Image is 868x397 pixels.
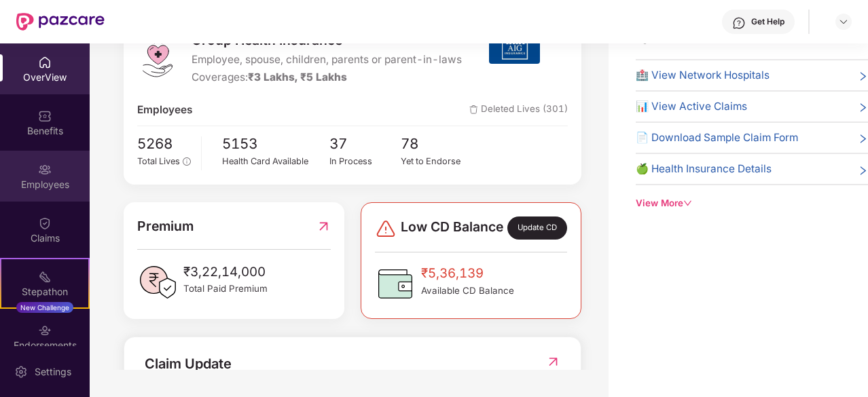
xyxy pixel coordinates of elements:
[222,155,329,168] div: Health Card Available
[192,52,462,68] span: Employee, spouse, children, parents or parent-in-laws
[401,216,503,240] span: Low CD Balance
[329,155,401,168] div: In Process
[16,13,105,31] img: New Pazcare Logo
[858,132,868,146] span: right
[183,282,268,296] span: Total Paid Premium
[31,365,75,379] div: Settings
[38,163,52,176] img: svg+xml;base64,PHN2ZyBpZD0iRW1wbG95ZWVzIiB4bWxucz0iaHR0cDovL3d3dy53My5vcmcvMjAwMC9zdmciIHdpZHRoPS...
[401,133,473,155] span: 78
[137,133,191,155] span: 5268
[683,199,692,208] span: down
[546,355,560,368] img: RedirectIcon
[375,263,416,304] img: CDBalanceIcon
[636,130,798,146] span: 📄 Download Sample Claim Form
[192,69,462,86] div: Coverages:
[38,216,52,230] img: svg+xml;base64,PHN2ZyBpZD0iQ2xhaW0iIHhtbG5zPSJodHRwOi8vd3d3LnczLm9yZy8yMDAwL3N2ZyIgd2lkdGg9IjIwIi...
[421,263,514,284] span: ₹5,36,139
[636,67,770,83] span: 🏥 View Network Hospitals
[16,302,73,313] div: New Challenge
[732,16,746,30] img: svg+xml;base64,PHN2ZyBpZD0iSGVscC0zMngzMiIgeG1sbnM9Imh0dHA6Ly93d3cudzMub3JnLzIwMDAvc3ZnIiB3aWR0aD...
[14,365,28,379] img: svg+xml;base64,PHN2ZyBpZD0iU2V0dGluZy0yMHgyMCIgeG1sbnM9Imh0dHA6Ly93d3cudzMub3JnLzIwMDAvc3ZnIiB3aW...
[469,105,478,114] img: deleteIcon
[38,56,52,69] img: svg+xml;base64,PHN2ZyBpZD0iSG9tZSIgeG1sbnM9Imh0dHA6Ly93d3cudzMub3JnLzIwMDAvc3ZnIiB3aWR0aD0iMjAiIG...
[137,37,178,78] img: logo
[38,109,52,123] img: svg+xml;base64,PHN2ZyBpZD0iQmVuZWZpdHMiIHhtbG5zPSJodHRwOi8vd3d3LnczLm9yZy8yMDAwL3N2ZyIgd2lkdGg9Ij...
[401,155,473,168] div: Yet to Endorse
[317,216,331,236] img: RedirectIcon
[489,30,540,64] img: insurerIcon
[248,71,347,83] span: ₹3 Lakhs, ₹5 Lakhs
[421,284,514,298] span: Available CD Balance
[38,270,52,284] img: svg+xml;base64,PHN2ZyB4bWxucz0iaHR0cDovL3d3dy53My5vcmcvMjAwMC9zdmciIHdpZHRoPSIyMSIgaGVpZ2h0PSIyMC...
[329,133,401,155] span: 37
[858,164,868,177] span: right
[636,196,868,210] div: View More
[183,157,190,165] span: info-circle
[751,16,784,27] div: Get Help
[183,262,268,282] span: ₹3,22,14,000
[375,218,397,240] img: svg+xml;base64,PHN2ZyBpZD0iRGFuZ2VyLTMyeDMyIiB4bWxucz0iaHR0cDovL3d3dy53My5vcmcvMjAwMC9zdmciIHdpZH...
[137,102,192,118] span: Employees
[636,98,747,115] span: 📊 View Active Claims
[469,102,568,118] span: Deleted Lives (301)
[137,262,178,303] img: PaidPremiumIcon
[137,156,180,166] span: Total Lives
[838,16,849,27] img: svg+xml;base64,PHN2ZyBpZD0iRHJvcGRvd24tMzJ4MzIiIHhtbG5zPSJodHRwOi8vd3d3LnczLm9yZy8yMDAwL3N2ZyIgd2...
[636,161,772,177] span: 🍏 Health Insurance Details
[1,285,88,299] div: Stepathon
[858,101,868,115] span: right
[38,324,52,337] img: svg+xml;base64,PHN2ZyBpZD0iRW5kb3JzZW1lbnRzIiB4bWxucz0iaHR0cDovL3d3dy53My5vcmcvMjAwMC9zdmciIHdpZH...
[145,354,232,375] div: Claim Update
[507,216,567,240] div: Update CD
[222,133,329,155] span: 5153
[858,70,868,83] span: right
[137,216,194,236] span: Premium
